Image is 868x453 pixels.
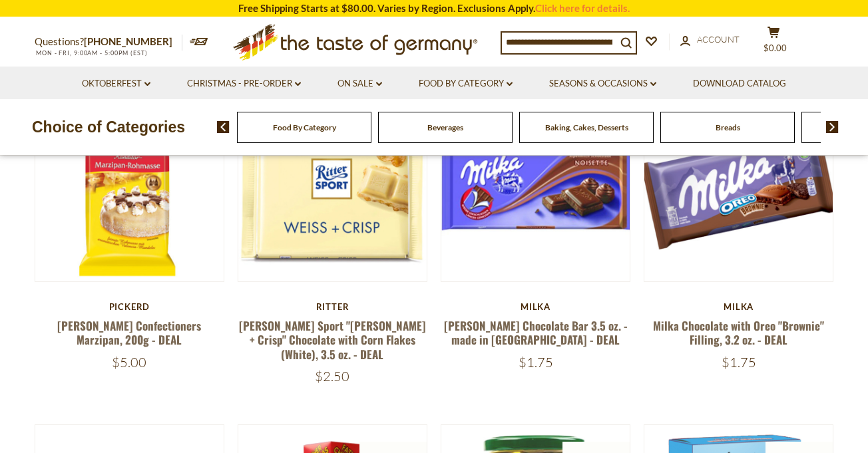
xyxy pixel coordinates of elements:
[545,122,628,132] a: Baking, Cakes, Desserts
[187,76,301,91] a: Christmas - PRE-ORDER
[519,354,553,371] span: $1.75
[337,76,382,91] a: On Sale
[238,301,427,312] div: Ritter
[57,317,201,348] a: [PERSON_NAME] Confectioners Marzipan, 200g - DEAL
[644,93,833,281] img: Milka Chocolate with Oreo "Brownie" Filling, 3.2 oz. - DEAL
[419,76,513,91] a: Food By Category
[35,301,224,312] div: Pickerd
[653,317,824,348] a: Milka Chocolate with Oreo "Brownie" Filling, 3.2 oz. - DEAL
[315,368,349,384] span: $2.50
[549,76,656,91] a: Seasons & Occasions
[716,122,740,132] a: Breads
[238,93,427,281] img: Ritter Sport "Weiss + Crisp" Chocolate with Corn Flakes (White), 3.5 oz. - DEAL
[644,301,833,312] div: Milka
[826,121,839,133] img: next arrow
[35,49,148,57] span: MON - FRI, 9:00AM - 5:00PM (EST)
[535,2,630,14] a: Click here for details.
[239,317,426,363] a: [PERSON_NAME] Sport "[PERSON_NAME] + Crisp" Chocolate with Corn Flakes (White), 3.5 oz. - DEAL
[680,33,740,47] a: Account
[84,35,172,47] a: [PHONE_NUMBER]
[112,354,146,371] span: $5.00
[217,121,230,133] img: previous arrow
[82,76,150,91] a: Oktoberfest
[693,76,786,91] a: Download Catalog
[441,93,630,281] img: Milka Noisette Chocolate Bar 3.5 oz. - made in Germany - DEAL
[273,122,336,132] a: Food By Category
[754,26,793,59] button: $0.00
[697,34,740,45] span: Account
[722,354,756,371] span: $1.75
[441,301,630,312] div: Milka
[35,33,182,51] p: Questions?
[35,93,224,281] img: Pickerd Confectioners Marzipan, 200g - DEAL
[763,43,787,53] span: $0.00
[444,317,628,348] a: [PERSON_NAME] Chocolate Bar 3.5 oz. - made in [GEOGRAPHIC_DATA] - DEAL
[427,122,463,132] a: Beverages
